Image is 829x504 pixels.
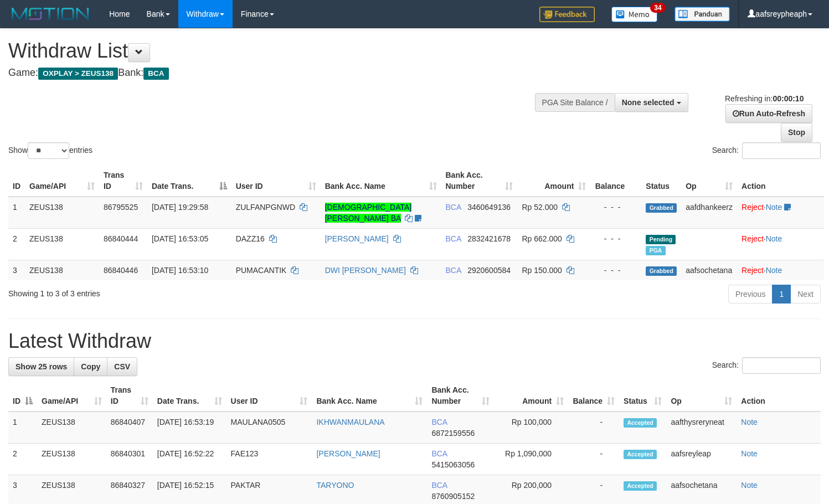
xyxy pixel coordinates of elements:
td: Rp 1,090,000 [494,444,568,475]
th: Game/API: activate to sort column ascending [37,380,106,412]
th: Action [737,380,821,412]
a: DWI [PERSON_NAME] [325,266,406,275]
th: ID [8,165,25,197]
td: aafsreyleap [666,444,737,475]
td: aafthysreryneat [666,412,737,444]
img: MOTION_logo.png [8,6,92,22]
span: Copy 2920600584 to clipboard [467,266,511,275]
label: Show entries [8,142,92,159]
span: Copy 5415063056 to clipboard [431,460,475,469]
input: Search: [742,142,821,159]
span: 34 [650,3,665,13]
img: Feedback.jpg [539,7,595,22]
span: BCA [446,203,461,212]
span: PUMACANTIK [236,266,287,275]
span: 86795525 [104,203,138,212]
td: 86840301 [106,444,153,475]
div: - - - [595,202,637,213]
a: Next [790,285,821,304]
th: Trans ID: activate to sort column ascending [106,380,153,412]
input: Search: [742,357,821,374]
td: · [737,197,824,229]
span: Copy 2832421678 to clipboard [467,234,511,243]
a: Note [766,203,782,212]
a: Copy [74,357,107,376]
span: BCA [431,449,447,458]
div: - - - [595,233,637,244]
th: Op: activate to sort column ascending [666,380,737,412]
td: 1 [8,197,25,229]
span: 86840444 [104,234,138,243]
a: Reject [742,266,764,275]
td: ZEUS138 [25,260,99,280]
th: Balance: activate to sort column ascending [568,380,619,412]
a: Note [741,418,758,426]
a: TARYONO [316,481,354,490]
span: Accepted [624,418,657,428]
a: 1 [772,285,791,304]
span: BCA [431,418,447,426]
a: IKHWANMAULANA [316,418,384,426]
td: 2 [8,228,25,260]
td: - [568,412,619,444]
span: Copy 8760905152 to clipboard [431,492,475,501]
th: Status [641,165,681,197]
span: Rp 52.000 [522,203,558,212]
span: 86840446 [104,266,138,275]
td: ZEUS138 [25,228,99,260]
td: · [737,260,824,280]
td: [DATE] 16:53:19 [153,412,226,444]
td: 86840407 [106,412,153,444]
span: Marked by aafsreyleap [646,246,665,255]
span: Grabbed [646,203,677,213]
a: Note [766,234,782,243]
span: [DATE] 16:53:05 [152,234,208,243]
td: ZEUS138 [37,412,106,444]
a: Show 25 rows [8,357,74,376]
th: User ID: activate to sort column ascending [226,380,312,412]
a: Run Auto-Refresh [725,104,812,123]
span: CSV [114,362,130,371]
a: [PERSON_NAME] [325,234,389,243]
td: aafsochetana [681,260,737,280]
span: BCA [446,266,461,275]
a: Note [741,449,758,458]
span: Rp 662.000 [522,234,562,243]
th: Trans ID: activate to sort column ascending [99,165,147,197]
td: [DATE] 16:52:22 [153,444,226,475]
td: Rp 100,000 [494,412,568,444]
td: 3 [8,260,25,280]
td: 1 [8,412,37,444]
div: - - - [595,265,637,276]
td: ZEUS138 [37,444,106,475]
span: ZULFANPGNWD [236,203,295,212]
td: MAULANA0505 [226,412,312,444]
span: BCA [143,68,168,80]
th: Game/API: activate to sort column ascending [25,165,99,197]
span: Refreshing in: [725,94,804,103]
a: Reject [742,234,764,243]
th: Action [737,165,824,197]
th: Bank Acc. Number: activate to sort column ascending [441,165,518,197]
th: Amount: activate to sort column ascending [494,380,568,412]
td: · [737,228,824,260]
span: BCA [431,481,447,490]
th: Date Trans.: activate to sort column ascending [153,380,226,412]
img: panduan.png [674,7,730,22]
div: Showing 1 to 3 of 3 entries [8,284,337,299]
span: [DATE] 19:29:58 [152,203,208,212]
th: Balance [590,165,641,197]
label: Search: [712,357,821,374]
td: - [568,444,619,475]
th: Date Trans.: activate to sort column descending [147,165,231,197]
span: Copy [81,362,100,371]
span: Show 25 rows [16,362,67,371]
th: Bank Acc. Name: activate to sort column ascending [321,165,441,197]
span: DAZZ16 [236,234,265,243]
th: Bank Acc. Number: activate to sort column ascending [427,380,494,412]
th: User ID: activate to sort column ascending [231,165,321,197]
a: [DEMOGRAPHIC_DATA][PERSON_NAME] BA [325,203,412,223]
label: Search: [712,142,821,159]
td: ZEUS138 [25,197,99,229]
h4: Game: Bank: [8,68,542,79]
